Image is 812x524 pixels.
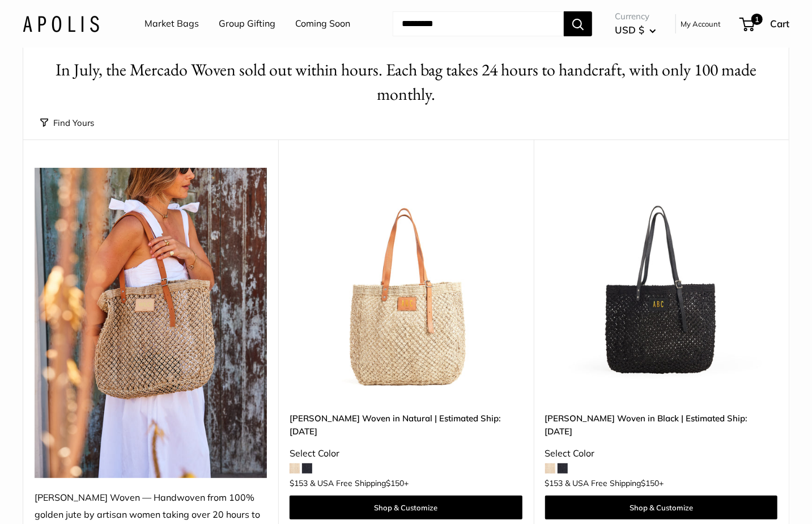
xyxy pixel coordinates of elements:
img: Apolis [23,15,99,32]
a: 1 Cart [741,15,789,33]
span: 1 [751,14,763,25]
button: USD $ [615,21,656,39]
span: $153 [545,478,563,488]
img: Mercado Woven in Natural | Estimated Ship: Oct. 19th [290,168,522,400]
a: Market Bags [144,15,199,32]
span: USD $ [615,24,644,36]
div: Select Color [545,445,777,462]
a: My Account [681,17,721,31]
a: Group Gifting [219,15,275,32]
a: Coming Soon [295,15,350,32]
button: Find Yours [40,115,94,131]
input: Search... [393,11,564,36]
span: $150 [386,478,404,488]
span: $150 [641,478,660,488]
img: Mercado Woven — Handwoven from 100% golden jute by artisan women taking over 20 hours to craft. [35,168,267,478]
img: Mercado Woven in Black | Estimated Ship: Oct. 19th [545,168,777,400]
button: Search [564,11,592,36]
a: Shop & Customize [290,496,522,519]
div: Select Color [290,445,522,462]
span: Currency [615,9,656,24]
a: [PERSON_NAME] Woven in Black | Estimated Ship: [DATE] [545,412,777,438]
span: & USA Free Shipping + [310,479,409,487]
a: Mercado Woven in Natural | Estimated Ship: Oct. 19thMercado Woven in Natural | Estimated Ship: Oc... [290,168,522,400]
a: Mercado Woven in Black | Estimated Ship: Oct. 19thMercado Woven in Black | Estimated Ship: Oct. 19th [545,168,777,400]
span: Cart [770,18,789,29]
span: $153 [290,478,308,488]
a: Shop & Customize [545,496,777,519]
h1: In July, the Mercado Woven sold out within hours. Each bag takes 24 hours to handcraft, with only... [40,58,772,107]
a: [PERSON_NAME] Woven in Natural | Estimated Ship: [DATE] [290,412,522,438]
span: & USA Free Shipping + [566,479,664,487]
